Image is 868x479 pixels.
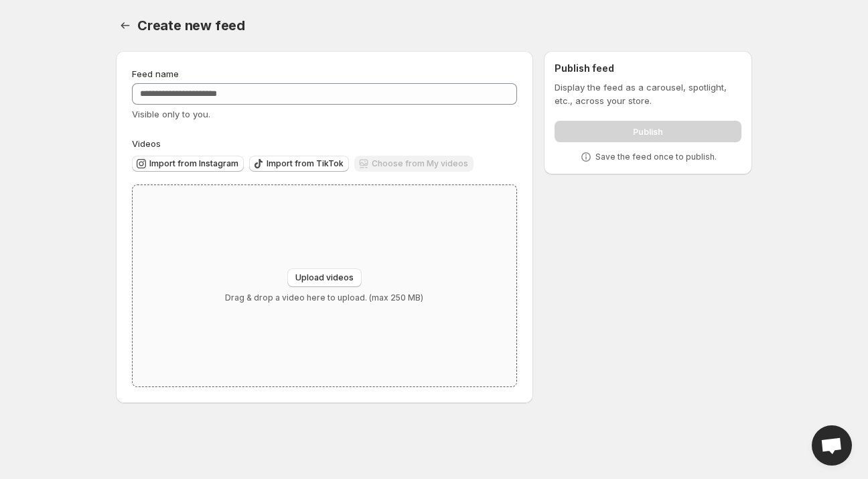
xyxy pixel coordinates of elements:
[555,81,741,107] p: Display the feed as a carousel, spotlight, etc., across your store.
[595,152,717,162] p: Save the feed once to publish.
[267,158,344,169] span: Import from TikTok
[149,158,238,169] span: Import from Instagram
[132,109,210,119] span: Visible only to you.
[132,156,244,172] button: Import from Instagram
[812,425,852,466] div: Open chat
[132,138,161,149] span: Videos
[287,268,362,287] button: Upload videos
[249,156,349,172] button: Import from TikTok
[295,272,354,283] span: Upload videos
[116,16,135,35] button: Settings
[225,292,423,303] p: Drag & drop a video here to upload. (max 250 MB)
[555,62,741,75] h2: Publish feed
[137,17,245,34] span: Create new feed
[132,68,179,79] span: Feed name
